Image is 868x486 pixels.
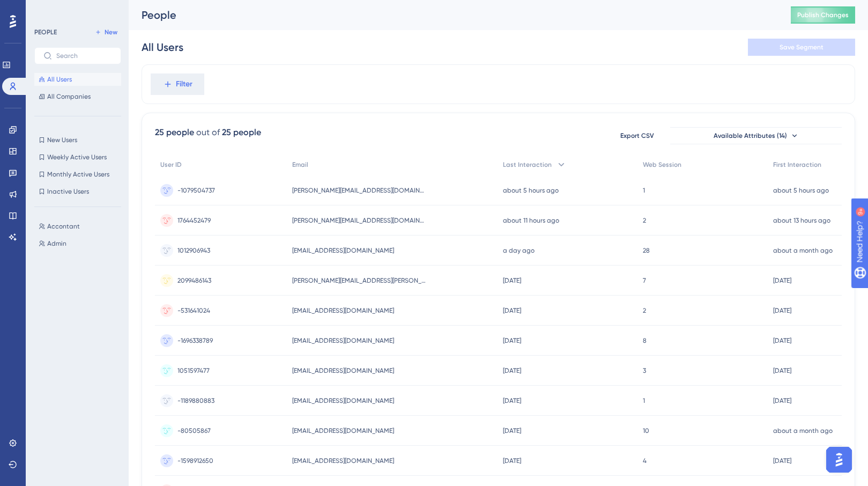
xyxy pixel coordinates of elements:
[73,5,79,14] div: 9+
[643,366,646,375] span: 3
[773,337,791,344] time: [DATE]
[34,151,121,164] button: Weekly Active Users
[503,277,521,284] time: [DATE]
[91,26,121,39] button: New
[177,456,213,465] span: -1598912650
[196,126,220,139] div: out of
[503,337,521,344] time: [DATE]
[643,160,681,169] span: Web Session
[503,187,559,194] time: about 5 hours ago
[643,276,646,285] span: 7
[643,396,645,405] span: 1
[47,239,66,248] span: Admin
[773,187,829,194] time: about 5 hours ago
[34,185,121,198] button: Inactive Users
[773,277,791,284] time: [DATE]
[773,457,791,465] time: [DATE]
[292,186,426,195] span: [PERSON_NAME][EMAIL_ADDRESS][DOMAIN_NAME]
[643,186,645,195] span: 1
[503,367,521,374] time: [DATE]
[292,456,394,465] span: [EMAIL_ADDRESS][DOMAIN_NAME]
[670,127,842,144] button: Available Attributes (14)
[155,126,194,139] div: 25 people
[620,131,654,140] span: Export CSV
[503,160,552,169] span: Last Interaction
[34,28,57,36] div: PEOPLE
[47,170,109,179] span: Monthly Active Users
[773,427,833,435] time: about a month ago
[160,160,182,169] span: User ID
[791,6,855,24] button: Publish Changes
[177,366,210,375] span: 1051597477
[56,52,112,60] input: Search
[292,160,308,169] span: Email
[34,220,128,233] button: Accontant
[503,217,559,224] time: about 11 hours ago
[773,217,830,224] time: about 13 hours ago
[773,397,791,404] time: [DATE]
[177,426,211,435] span: -80505867
[47,75,72,84] span: All Users
[47,92,91,101] span: All Companies
[503,457,521,465] time: [DATE]
[177,216,211,225] span: 1764452479
[503,247,535,254] time: a day ago
[292,246,394,255] span: [EMAIL_ADDRESS][DOMAIN_NAME]
[25,3,67,16] span: Need Help?
[142,40,183,55] div: All Users
[47,153,107,161] span: Weekly Active Users
[177,306,210,315] span: -531641024
[643,306,646,315] span: 2
[292,366,394,375] span: [EMAIL_ADDRESS][DOMAIN_NAME]
[643,336,647,345] span: 8
[151,73,204,95] button: Filter
[292,306,394,315] span: [EMAIL_ADDRESS][DOMAIN_NAME]
[34,168,121,181] button: Monthly Active Users
[503,307,521,314] time: [DATE]
[47,187,89,196] span: Inactive Users
[610,127,664,144] button: Export CSV
[643,246,650,255] span: 28
[780,43,824,51] span: Save Segment
[503,427,521,435] time: [DATE]
[823,444,855,476] iframe: UserGuiding AI Assistant Launcher
[292,276,426,285] span: [PERSON_NAME][EMAIL_ADDRESS][PERSON_NAME][DOMAIN_NAME]
[222,126,261,139] div: 25 people
[773,160,821,169] span: First Interaction
[34,134,121,146] button: New Users
[34,90,121,103] button: All Companies
[177,186,215,195] span: -1079504737
[47,136,77,144] span: New Users
[142,8,764,23] div: People
[643,216,646,225] span: 2
[773,247,833,254] time: about a month ago
[177,396,214,405] span: -1189880883
[177,246,210,255] span: 1012906943
[105,28,117,36] span: New
[34,73,121,86] button: All Users
[714,131,787,140] span: Available Attributes (14)
[177,276,211,285] span: 2099486143
[34,237,128,250] button: Admin
[292,426,394,435] span: [EMAIL_ADDRESS][DOMAIN_NAME]
[177,336,213,345] span: -1696338789
[176,78,192,91] span: Filter
[773,367,791,374] time: [DATE]
[503,397,521,404] time: [DATE]
[643,426,649,435] span: 10
[797,11,849,19] span: Publish Changes
[643,456,647,465] span: 4
[773,307,791,314] time: [DATE]
[292,336,394,345] span: [EMAIL_ADDRESS][DOMAIN_NAME]
[292,216,426,225] span: [PERSON_NAME][EMAIL_ADDRESS][DOMAIN_NAME]
[748,39,855,56] button: Save Segment
[292,396,394,405] span: [EMAIL_ADDRESS][DOMAIN_NAME]
[47,222,80,231] span: Accontant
